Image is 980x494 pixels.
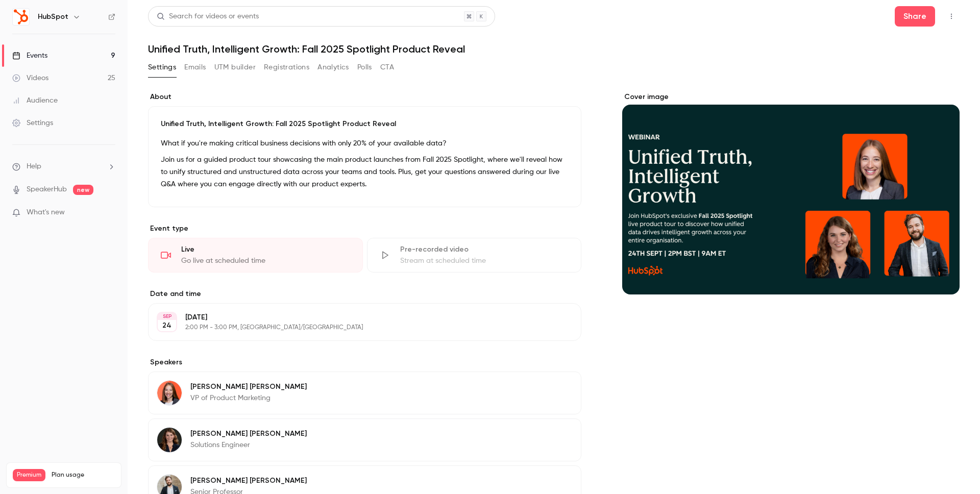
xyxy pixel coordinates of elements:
[181,256,350,266] div: Go live at scheduled time
[622,92,960,294] section: Cover image
[158,313,176,320] div: SEP
[157,11,259,22] div: Search for videos or events
[103,208,115,217] iframe: Noticeable Trigger
[148,224,581,234] p: Event type
[13,469,45,481] span: Premium
[214,59,256,76] button: UTM builder
[190,393,307,403] p: VP of Product Marketing
[148,59,176,76] button: Settings
[190,382,307,392] p: [PERSON_NAME] [PERSON_NAME]
[400,256,569,266] div: Stream at scheduled time
[622,92,960,102] label: Cover image
[367,238,582,273] div: Pre-recorded videoStream at scheduled time
[148,357,581,367] label: Speakers
[148,43,960,55] h1: Unified Truth, Intelligent Growth: Fall 2025 Spotlight Product Reveal
[148,238,363,273] div: LiveGo live at scheduled time
[181,244,350,255] div: Live
[317,59,349,76] button: Analytics
[184,59,206,76] button: Emails
[357,59,372,76] button: Polls
[190,440,307,450] p: Solutions Engineer
[52,471,115,479] span: Plan usage
[148,92,581,102] label: About
[157,381,182,405] img: Rachel Leist
[12,73,48,83] div: Videos
[380,59,394,76] button: CTA
[185,312,527,323] p: [DATE]
[161,154,569,190] p: Join us for a guided product tour showcasing the main product launches from Fall 2025 Spotlight, ...
[12,118,53,128] div: Settings
[12,95,58,106] div: Audience
[162,320,171,331] p: 24
[73,185,93,195] span: new
[148,372,581,414] div: Rachel Leist[PERSON_NAME] [PERSON_NAME]VP of Product Marketing
[161,119,569,129] p: Unified Truth, Intelligent Growth: Fall 2025 Spotlight Product Reveal
[27,184,67,195] a: SpeakerHub
[13,9,29,25] img: HubSpot
[190,476,307,486] p: [PERSON_NAME] [PERSON_NAME]
[185,324,527,332] p: 2:00 PM - 3:00 PM, [GEOGRAPHIC_DATA]/[GEOGRAPHIC_DATA]
[38,12,68,22] h6: HubSpot
[148,289,581,299] label: Date and time
[190,429,307,439] p: [PERSON_NAME] [PERSON_NAME]
[264,59,309,76] button: Registrations
[161,137,569,150] p: What if you're making critical business decisions with only 20% of your available data?
[148,418,581,461] div: Eveline Wulff[PERSON_NAME] [PERSON_NAME]Solutions Engineer
[27,161,41,172] span: Help
[157,428,182,452] img: Eveline Wulff
[400,244,569,255] div: Pre-recorded video
[12,161,115,172] li: help-dropdown-opener
[12,51,47,61] div: Events
[895,6,935,27] button: Share
[27,207,65,218] span: What's new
